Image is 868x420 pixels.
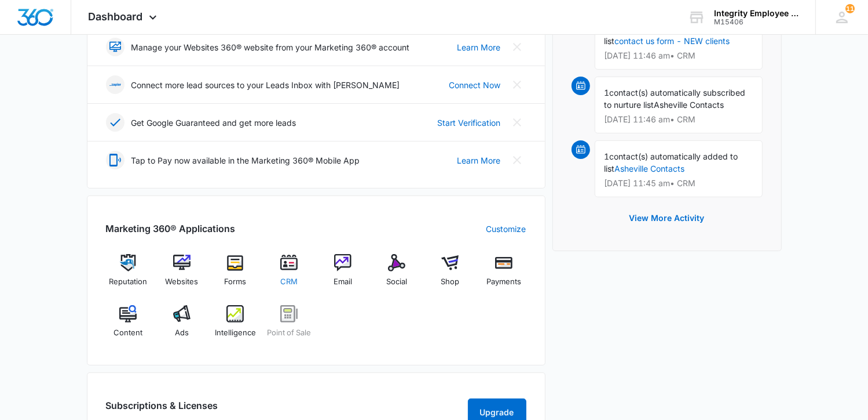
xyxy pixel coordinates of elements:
span: Asheville Contacts [654,100,724,110]
a: Start Verification [438,117,501,129]
span: 1 [605,151,610,161]
button: Close [508,75,526,94]
p: Tap to Pay now available in the Marketing 360® Mobile App [131,154,360,166]
span: Payments [486,276,521,288]
span: Reputation [109,276,147,288]
div: notifications count [845,4,855,13]
a: Ads [159,305,204,347]
p: [DATE] 11:46 am • CRM [605,115,753,124]
a: Reputation [106,254,151,296]
button: Close [508,113,526,132]
a: Websites [159,254,204,296]
span: 1 [605,88,610,97]
button: Close [508,38,526,56]
span: Point of Sale [267,327,311,339]
a: Email [321,254,365,296]
span: Content [113,327,142,339]
span: Forms [224,276,246,288]
p: [DATE] 11:45 am • CRM [605,179,753,187]
a: Learn More [457,41,501,53]
a: Point of Sale [267,305,312,347]
span: Ads [175,327,189,339]
span: Intelligence [215,327,256,339]
span: Social [386,276,407,288]
a: Content [106,305,151,347]
a: contact us form - NEW clients [615,36,730,46]
span: 11 [845,4,855,13]
span: Shop [441,276,459,288]
div: account name [714,9,799,18]
button: View More Activity [618,204,716,232]
a: Asheville Contacts [615,164,685,173]
span: Dashboard [89,10,143,23]
a: Customize [486,223,526,235]
p: [DATE] 11:46 am • CRM [605,52,753,60]
p: Connect more lead sources to your Leads Inbox with [PERSON_NAME] [131,79,400,91]
span: Websites [165,276,198,288]
span: CRM [280,276,298,288]
a: CRM [267,254,312,296]
span: Email [334,276,352,288]
p: Manage your Websites 360® website from your Marketing 360® account [131,41,410,53]
p: Get Google Guaranteed and get more leads [131,117,296,129]
span: contact(s) automatically added to list [605,151,738,173]
button: Close [508,151,526,169]
a: Learn More [457,154,501,166]
a: Intelligence [213,305,258,347]
span: contact(s) automatically subscribed to nurture list [605,88,746,110]
div: account id [714,18,799,26]
h2: Marketing 360® Applications [106,222,236,236]
a: Shop [428,254,473,296]
a: Forms [213,254,258,296]
a: Connect Now [449,79,501,91]
a: Social [374,254,419,296]
a: Payments [482,254,526,296]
